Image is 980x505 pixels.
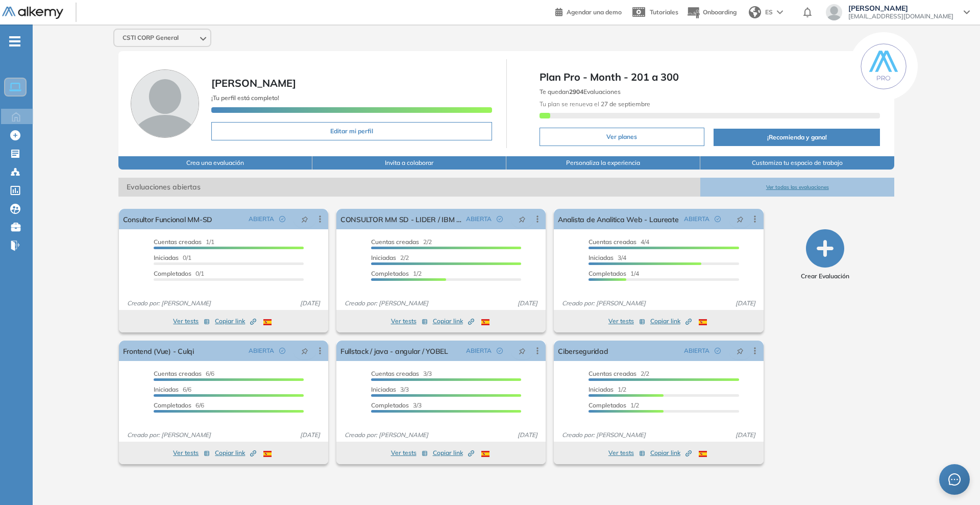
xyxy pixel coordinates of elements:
[279,216,285,222] span: check-circle
[506,156,700,170] button: Personaliza la experiencia
[589,370,636,377] span: Cuentas creadas
[737,215,744,223] span: pushpin
[650,315,692,327] button: Copiar link
[684,214,709,224] span: ABIERTA
[749,6,761,18] img: world
[519,215,526,223] span: pushpin
[519,347,526,355] span: pushpin
[700,178,894,197] button: Ver todas las evaluaciones
[737,347,744,355] span: pushpin
[371,270,409,277] span: Completados
[371,370,432,377] span: 3/3
[650,317,692,326] span: Copiar link
[312,156,506,170] button: Invita a colaborar
[540,100,650,108] span: Tu plan se renueva el
[589,370,649,377] span: 2/2
[589,401,639,409] span: 1/2
[555,5,622,17] a: Agendar una demo
[154,370,202,377] span: Cuentas creadas
[777,10,783,14] img: arrow
[433,317,474,326] span: Copiar link
[589,238,636,246] span: Cuentas creadas
[154,238,214,246] span: 1/1
[371,238,432,246] span: 2/2
[589,386,614,393] span: Iniciadas
[340,209,462,229] a: CONSULTOR MM SD - LIDER / IBM COLOMBIA
[513,430,542,440] span: [DATE]
[765,8,773,17] span: ES
[371,270,422,277] span: 1/2
[215,447,256,459] button: Copiar link
[801,272,849,281] span: Crear Evaluación
[263,319,272,325] img: ESP
[154,238,202,246] span: Cuentas creadas
[249,346,274,355] span: ABIERTA
[540,128,704,146] button: Ver planes
[263,451,272,457] img: ESP
[650,447,692,459] button: Copiar link
[569,88,583,95] b: 2904
[687,2,737,23] button: Onboarding
[301,347,308,355] span: pushpin
[731,430,759,440] span: [DATE]
[279,348,285,354] span: check-circle
[466,346,492,355] span: ABIERTA
[684,346,709,355] span: ABIERTA
[249,214,274,224] span: ABIERTA
[118,156,312,170] button: Crea una evaluación
[123,209,212,229] a: Consultor Funcional MM-SD
[558,209,678,229] a: Analista de Analitica Web - Laureate
[589,270,626,277] span: Completados
[371,254,396,261] span: Iniciadas
[540,69,880,85] span: Plan Pro - Month - 201 a 300
[154,254,191,261] span: 0/1
[211,122,492,140] button: Editar mi perfil
[154,270,204,277] span: 0/1
[558,299,650,308] span: Creado por: [PERSON_NAME]
[589,238,649,246] span: 4/4
[131,69,199,138] img: Foto de perfil
[154,270,191,277] span: Completados
[700,156,894,170] button: Customiza tu espacio de trabajo
[371,386,409,393] span: 3/3
[567,8,622,16] span: Agendar una demo
[301,215,308,223] span: pushpin
[433,448,474,458] span: Copiar link
[215,448,256,458] span: Copiar link
[211,77,296,89] span: [PERSON_NAME]
[511,343,533,359] button: pushpin
[589,254,626,261] span: 3/4
[371,238,419,246] span: Cuentas creadas
[714,129,880,146] button: ¡Recomienda y gana!
[650,8,678,16] span: Tutoriales
[154,254,179,261] span: Iniciadas
[801,229,849,281] button: Crear Evaluación
[715,348,721,354] span: check-circle
[513,299,542,308] span: [DATE]
[371,370,419,377] span: Cuentas creadas
[433,315,474,327] button: Copiar link
[123,430,215,440] span: Creado por: [PERSON_NAME]
[215,315,256,327] button: Copiar link
[118,178,700,197] span: Evaluaciones abiertas
[497,216,503,222] span: check-circle
[173,447,210,459] button: Ver tests
[729,211,751,227] button: pushpin
[481,319,489,325] img: ESP
[391,315,428,327] button: Ver tests
[608,315,645,327] button: Ver tests
[558,430,650,440] span: Creado por: [PERSON_NAME]
[123,299,215,308] span: Creado por: [PERSON_NAME]
[433,447,474,459] button: Copiar link
[948,473,961,486] span: message
[608,447,645,459] button: Ver tests
[2,7,63,19] img: Logo
[371,401,409,409] span: Completados
[211,94,279,102] span: ¡Tu perfil está completo!
[293,343,316,359] button: pushpin
[466,214,492,224] span: ABIERTA
[154,370,214,377] span: 6/6
[511,211,533,227] button: pushpin
[589,270,639,277] span: 1/4
[558,341,608,361] a: Ciberseguridad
